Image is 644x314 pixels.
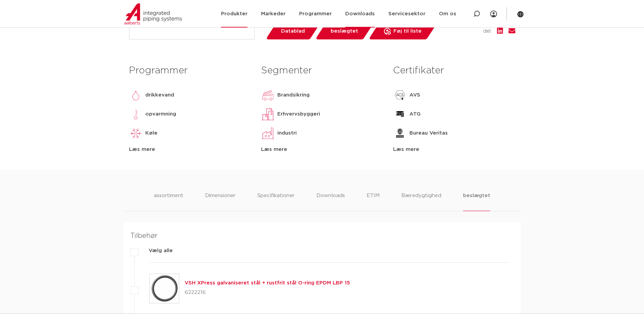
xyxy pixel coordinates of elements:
[277,110,320,118] p: Erhvervsbyggeri
[393,64,515,77] h3: Certifikater
[483,27,492,35] span: del:
[129,145,251,154] div: Læs mere
[205,192,236,211] li: Dimensioner
[331,26,358,37] span: beslægtet
[130,230,510,241] h4: Tilbehør
[257,192,295,211] li: Specifikationer
[261,88,275,102] img: brandbeveiliging
[261,126,275,140] img: industrie
[393,107,407,121] img: ATG
[129,126,143,140] img: koeling
[145,91,174,99] p: drikkevand
[409,110,421,118] p: ATG
[277,129,297,137] p: industri
[367,192,380,211] li: ETIM
[261,64,383,77] h3: Segmenter
[393,126,407,140] img: Bureau Veritas
[129,64,251,77] h3: Programmer
[149,248,173,253] font: Vælg alle
[261,145,383,154] div: Læs mere
[315,23,373,39] a: beslægtet
[277,91,310,99] p: Brandsikring
[185,280,350,285] a: VSH XPress galvaniseret stål + rustfrit stål O-ring EPDM LBP 15
[145,110,176,118] p: opvarmning
[409,91,420,99] p: AVS
[185,287,350,298] p: 6222216
[409,129,448,137] p: Bureau Veritas
[261,107,275,121] img: utiliteitsbouw
[154,192,183,211] li: assortiment
[129,107,143,121] img: verwarming
[401,192,441,211] li: Bæredygtighed
[393,26,422,37] span: Føj til liste
[316,192,345,211] li: Downloads
[145,129,158,137] p: Køle
[393,145,515,154] div: Læs mere
[281,26,305,37] span: Datablad
[463,192,490,211] li: beslægtet
[150,274,179,303] img: Miniature for VSH XPress Galvaniseret stål+O-ring i rustfrit stål EPDM LBP 15
[393,88,407,102] img: ACS
[265,23,320,39] a: Datablad
[129,88,143,102] img: drinkwater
